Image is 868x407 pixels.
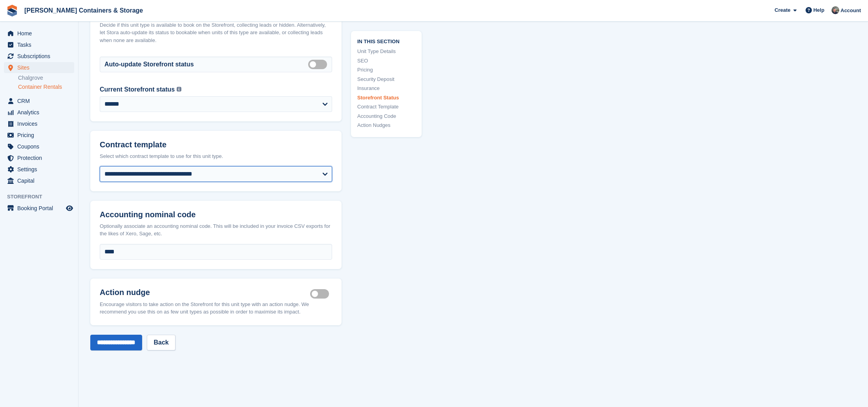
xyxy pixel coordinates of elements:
span: Analytics [17,107,64,118]
label: Auto-update Storefront status [104,60,194,69]
a: Container Rentals [18,83,74,91]
a: menu [4,62,74,73]
label: Is active [310,293,332,294]
a: SEO [357,57,415,64]
span: Tasks [17,39,64,50]
label: Current Storefront status [100,85,175,94]
a: menu [4,164,74,175]
span: Account [841,7,861,15]
span: Storefront [7,193,78,201]
span: Settings [17,164,64,175]
div: Encourage visitors to take action on the Storefront for this unit type with an action nudge. We r... [100,301,332,316]
a: menu [4,203,74,214]
a: [PERSON_NAME] Containers & Storage [21,4,146,17]
div: Optionally associate an accounting nominal code. This will be included in your invoice CSV export... [100,222,332,238]
h2: Accounting nominal code [100,210,332,219]
span: Coupons [17,141,64,152]
span: Create [775,6,790,14]
a: menu [4,39,74,50]
img: Adam Greenhalgh [831,6,839,14]
a: Preview store [65,203,74,213]
a: menu [4,51,74,62]
h2: Action nudge [100,288,310,297]
a: menu [4,175,74,186]
a: Insurance [357,84,415,92]
a: menu [4,130,74,141]
a: Pricing [357,66,415,74]
a: Contract Template [357,103,415,111]
span: Pricing [17,130,64,141]
a: Action Nudges [357,121,415,129]
div: Decide if this unit type is available to book on the Storefront, collecting leads or hidden. Alte... [100,21,332,44]
a: menu [4,95,74,106]
a: Unit Type Details [357,48,415,55]
span: Invoices [17,118,64,129]
span: Capital [17,175,64,186]
a: Chalgrove [18,74,74,82]
a: menu [4,141,74,152]
img: stora-icon-8386f47178a22dfd0bd8f6a31ec36ba5ce8667c1dd55bd0f319d3a0aa187defe.svg [6,5,18,16]
label: Auto manage storefront status [308,64,330,65]
span: In this section [357,37,415,44]
span: Protection [17,152,64,163]
span: Subscriptions [17,51,64,62]
img: icon-info-grey-7440780725fd019a000dd9b08b2336e03edf1995a4989e88bcd33f0948082b44.svg [177,87,181,92]
a: menu [4,28,74,39]
span: Sites [17,62,64,73]
span: Booking Portal [17,203,64,214]
h2: Contract template [100,140,332,149]
span: Home [17,28,64,39]
span: Help [813,6,824,14]
a: menu [4,107,74,118]
a: Storefront Status [357,93,415,101]
a: Back [147,335,175,350]
span: CRM [17,95,64,106]
a: menu [4,118,74,129]
div: Select which contract template to use for this unit type. [100,152,332,160]
a: menu [4,152,74,163]
a: Security Deposit [357,75,415,83]
a: Accounting Code [357,112,415,120]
